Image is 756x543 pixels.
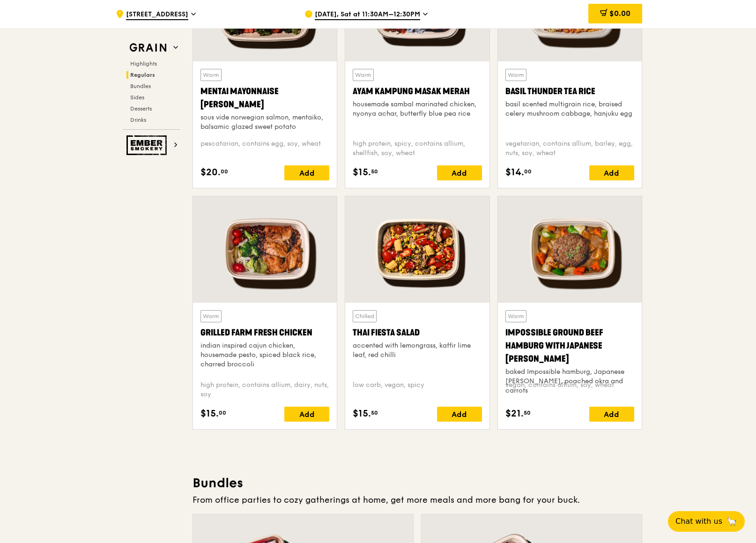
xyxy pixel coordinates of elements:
div: vegetarian, contains allium, barley, egg, nuts, soy, wheat [505,139,634,158]
div: Ayam Kampung Masak Merah [353,85,482,98]
div: Warm [505,310,526,322]
div: Warm [505,69,526,81]
img: Grain web logo [126,39,170,56]
div: high protein, spicy, contains allium, shellfish, soy, wheat [353,139,482,158]
span: $21. [505,407,524,421]
span: 50 [524,409,531,417]
span: 00 [219,409,226,417]
span: Sides [130,94,144,101]
div: sous vide norwegian salmon, mentaiko, balsamic glazed sweet potato [200,113,329,132]
img: Ember Smokery web logo [126,135,170,155]
span: Chat with us [675,516,722,527]
div: Mentai Mayonnaise [PERSON_NAME] [200,85,329,111]
span: 00 [524,168,532,175]
div: Chilled [353,310,377,322]
div: Impossible Ground Beef Hamburg with Japanese [PERSON_NAME] [505,326,634,365]
div: basil scented multigrain rice, braised celery mushroom cabbage, hanjuku egg [505,100,634,119]
div: Warm [200,69,222,81]
div: pescatarian, contains egg, soy, wheat [200,139,329,158]
span: $14. [505,165,524,179]
div: From office parties to cozy gatherings at home, get more meals and more bang for your buck. [193,493,642,506]
div: Add [437,407,482,422]
div: baked Impossible hamburg, Japanese [PERSON_NAME], poached okra and carrots [505,367,634,395]
div: vegan, contains allium, soy, wheat [505,380,634,399]
span: Regulars [130,72,155,78]
div: high protein, contains allium, dairy, nuts, soy [200,380,329,399]
div: low carb, vegan, spicy [353,380,482,399]
span: 🦙 [726,516,737,527]
h3: Bundles [193,475,642,491]
span: $0.00 [609,9,630,18]
div: Add [284,165,329,180]
div: Grilled Farm Fresh Chicken [200,326,329,339]
div: housemade sambal marinated chicken, nyonya achar, butterfly blue pea rice [353,100,482,119]
span: Highlights [130,60,157,67]
button: Chat with us🦙 [668,511,745,532]
span: 50 [371,409,378,417]
div: Warm [353,69,374,81]
span: $20. [200,165,221,179]
div: indian inspired cajun chicken, housemade pesto, spiced black rice, charred broccoli [200,341,329,369]
span: [DATE], Sat at 11:30AM–12:30PM [315,10,420,20]
span: [STREET_ADDRESS] [126,10,188,20]
span: Desserts [130,105,152,112]
div: Add [589,165,634,180]
span: $15. [200,407,219,421]
div: Thai Fiesta Salad [353,326,482,339]
div: Add [589,407,634,422]
div: Warm [200,310,222,322]
span: Bundles [130,83,151,89]
span: $15. [353,407,371,421]
span: Drinks [130,117,146,123]
span: 50 [371,168,378,175]
span: 00 [221,168,228,175]
div: Add [284,407,329,422]
div: Basil Thunder Tea Rice [505,85,634,98]
div: accented with lemongrass, kaffir lime leaf, red chilli [353,341,482,360]
span: $15. [353,165,371,179]
div: Add [437,165,482,180]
